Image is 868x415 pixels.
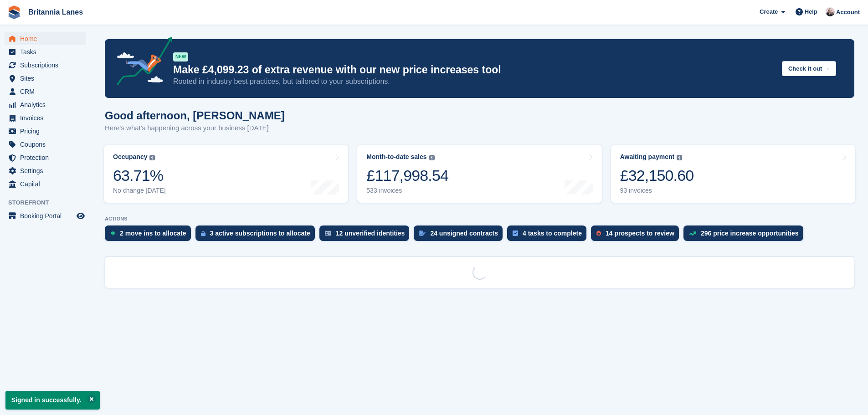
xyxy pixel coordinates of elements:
span: Booking Portal [20,210,75,222]
span: CRM [20,85,75,98]
span: Storefront [8,198,91,207]
button: Check it out → [782,61,836,76]
a: Awaiting payment £32,150.60 93 invoices [611,145,855,203]
a: menu [5,164,86,177]
img: Alexandra Lane [826,7,835,16]
span: Home [20,32,75,45]
img: icon-info-grey-7440780725fd019a000dd9b08b2336e03edf1995a4989e88bcd33f0948082b44.svg [149,155,155,160]
div: 14 prospects to review [606,230,674,237]
img: task-75834270c22a3079a89374b754ae025e5fb1db73e45f91037f5363f120a921f8.svg [513,231,518,236]
img: price_increase_opportunities-93ffe204e8149a01c8c9dc8f82e8f89637d9d84a8eef4429ea346261dce0b2c0.svg [689,231,696,236]
div: Month-to-date sales [366,153,426,161]
span: Create [760,7,778,16]
a: menu [5,59,86,72]
div: 2 move ins to allocate [120,230,186,237]
span: Pricing [20,125,75,138]
h1: Good afternoon, [PERSON_NAME] [105,109,285,122]
a: menu [5,178,86,190]
p: Rooted in industry best practices, but tailored to your subscriptions. [173,77,775,87]
img: verify_identity-adf6edd0f0f0b5bbfe63781bf79b02c33cf7c696d77639b501bdc392416b5a36.svg [325,231,331,236]
div: 3 active subscriptions to allocate [210,230,310,237]
span: Help [805,7,817,16]
span: Protection [20,151,75,164]
img: move_ins_to_allocate_icon-fdf77a2bb77ea45bf5b3d319d69a93e2d87916cf1d5bf7949dd705db3b84f3ca.svg [110,231,115,236]
img: icon-info-grey-7440780725fd019a000dd9b08b2336e03edf1995a4989e88bcd33f0948082b44.svg [677,155,682,160]
a: menu [5,151,86,164]
img: contract_signature_icon-13c848040528278c33f63329250d36e43548de30e8caae1d1a13099fd9432cc5.svg [419,231,426,236]
a: 4 tasks to complete [507,225,591,246]
a: menu [5,85,86,98]
div: Occupancy [113,153,147,161]
div: 93 invoices [620,187,694,195]
a: 24 unsigned contracts [414,225,507,246]
span: Tasks [20,46,75,58]
a: menu [5,98,86,111]
a: Month-to-date sales £117,998.54 533 invoices [357,145,601,203]
div: 12 unverified identities [336,230,405,237]
a: Preview store [75,210,86,221]
img: prospect-51fa495bee0391a8d652442698ab0144808aea92771e9ea1ae160a38d050c398.svg [596,231,601,236]
div: 296 price increase opportunities [701,230,799,237]
a: menu [5,46,86,58]
a: menu [5,138,86,151]
a: menu [5,210,86,222]
div: 4 tasks to complete [523,230,582,237]
span: Coupons [20,138,75,151]
div: Awaiting payment [620,153,675,161]
a: Britannia Lanes [25,5,87,20]
div: 63.71% [113,166,166,185]
img: price-adjustments-announcement-icon-8257ccfd72463d97f412b2fc003d46551f7dbcb40ab6d574587a9cd5c0d94... [109,37,173,89]
span: Settings [20,164,75,177]
div: 533 invoices [366,187,448,195]
img: active_subscription_to_allocate_icon-d502201f5373d7db506a760aba3b589e785aa758c864c3986d89f69b8ff3... [201,231,205,236]
img: icon-info-grey-7440780725fd019a000dd9b08b2336e03edf1995a4989e88bcd33f0948082b44.svg [429,155,435,160]
img: stora-icon-8386f47178a22dfd0bd8f6a31ec36ba5ce8667c1dd55bd0f319d3a0aa187defe.svg [7,5,21,19]
div: £32,150.60 [620,166,694,185]
div: 24 unsigned contracts [430,230,498,237]
p: Here's what's happening across your business [DATE] [105,123,285,133]
span: Invoices [20,112,75,124]
a: 296 price increase opportunities [683,225,808,246]
span: Analytics [20,98,75,111]
span: Account [836,8,860,17]
a: menu [5,72,86,85]
a: menu [5,32,86,45]
div: £117,998.54 [366,166,448,185]
p: ACTIONS [105,216,854,222]
div: NEW [173,52,188,61]
a: 2 move ins to allocate [105,225,195,246]
a: 14 prospects to review [591,225,683,246]
a: Occupancy 63.71% No change [DATE] [104,145,348,203]
a: menu [5,125,86,138]
span: Capital [20,178,75,190]
a: 3 active subscriptions to allocate [195,225,319,246]
span: Subscriptions [20,59,75,72]
div: No change [DATE] [113,187,166,195]
p: Make £4,099.23 of extra revenue with our new price increases tool [173,63,775,77]
a: menu [5,112,86,124]
p: Signed in successfully. [5,391,100,410]
span: Sites [20,72,75,85]
a: 12 unverified identities [319,225,414,246]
